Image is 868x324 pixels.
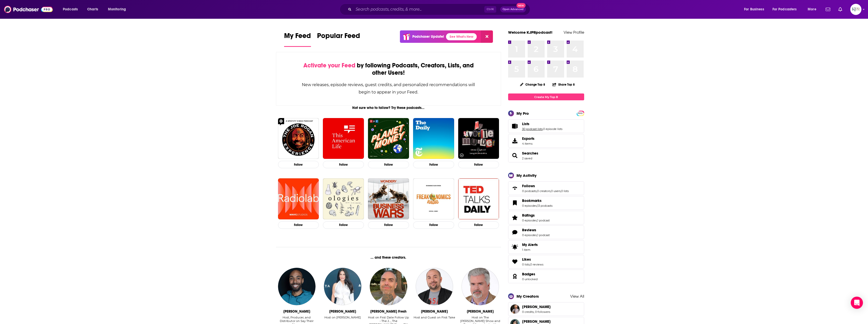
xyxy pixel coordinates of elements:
button: Follow [458,221,499,229]
button: Open AdvancedNew [500,6,526,12]
img: TED Talks Daily [458,178,499,219]
span: Exports [522,136,534,141]
a: Bookmarks [510,199,520,206]
a: Badges [510,273,520,280]
div: Don La Greca [467,309,494,314]
img: My Favorite Murder with Karen Kilgariff and Georgia Hardstark [458,118,499,159]
button: Change Top 8 [517,81,548,88]
a: My Alerts [508,240,584,254]
a: Searches [522,151,538,156]
a: Show notifications dropdown [836,5,844,14]
img: Podchaser - Follow, Share and Rate Podcasts [4,5,53,14]
a: Searches [510,152,520,159]
div: New releases, episode reviews, guest credits, and personalized recommendations will begin to appe... [302,81,476,96]
a: 1 podcast [537,233,550,237]
div: Chris Colbert [283,309,310,314]
img: Freakonomics Radio [413,178,454,219]
span: PRO [577,111,583,115]
div: Peter Rosenberg [421,309,448,314]
a: Likes [510,258,520,265]
a: Badges [522,272,538,276]
div: My Pro [516,111,529,116]
a: 0 episodes [522,233,537,237]
a: Exports [508,134,584,148]
img: Ologies with Alie Ward [323,178,364,219]
img: Peter Rosenberg [416,268,453,305]
a: Welcome KJPRpodcast! [508,30,552,35]
a: 2 saved [522,157,532,160]
a: Reviews [510,229,520,236]
button: Follow [278,221,319,229]
span: Charts [87,6,98,13]
a: Popular Feed [317,31,360,47]
span: Popular Feed [317,31,360,43]
div: Search podcasts, credits, & more... [344,4,535,15]
button: Follow [368,221,409,229]
span: Reviews [508,225,584,239]
button: open menu [104,5,133,13]
button: Follow [413,221,454,229]
a: Ratings [510,214,520,221]
span: My Alerts [510,243,520,251]
a: 0 creators [537,189,550,193]
a: Charts [84,5,101,13]
span: Searches [508,149,584,162]
a: Vik Chopra [508,302,584,316]
span: , [537,189,537,193]
span: Bookmarks [508,196,584,210]
span: Activate your Feed [303,62,355,69]
span: Open Advanced [503,8,524,11]
img: Vik Chopra [510,304,520,314]
span: , [543,127,543,131]
a: 0 episodes [522,219,537,222]
span: More [808,6,816,13]
span: My Feed [284,31,311,43]
a: Jubal Fresh [370,268,407,305]
a: Bookmarks [522,198,552,203]
span: 4 items [522,142,534,145]
a: 1 podcast [537,219,550,222]
span: New [516,3,526,8]
div: Martha Debayle [329,309,356,314]
span: Rachel Kjack [522,319,551,324]
div: ... and these creators. [276,255,501,260]
span: Exports [510,137,520,144]
img: Planet Money [368,118,409,159]
span: Reviews [522,228,536,232]
span: Badges [508,270,584,283]
a: Chris Colbert [278,268,316,305]
span: Ratings [508,211,584,224]
button: Share Top 8 [552,80,575,89]
a: Ratings [522,213,550,218]
a: 0 episode lists [543,127,562,131]
a: 0 lists [561,189,569,193]
a: Show notifications dropdown [824,5,832,14]
button: open menu [59,5,84,13]
img: Business Wars [368,178,409,219]
span: Podcasts [63,6,78,13]
span: My Alerts [522,242,538,247]
div: Not sure who to follow? Try these podcasts... [276,106,501,110]
div: Jubal Fresh [370,309,407,314]
span: Ctrl K [484,6,496,13]
a: Follows [510,185,520,192]
a: Create My Top 8 [508,93,584,100]
a: Follows [522,184,569,188]
div: Host and Guest on First Take [414,316,455,319]
input: Search podcasts, credits, & more... [354,5,484,13]
span: Monitoring [108,6,126,13]
span: Vik Chopra [522,304,551,309]
img: The Joe Rogan Experience [278,118,319,159]
button: Follow [413,161,454,168]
